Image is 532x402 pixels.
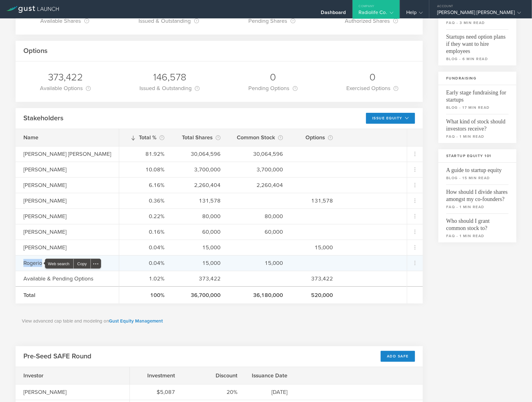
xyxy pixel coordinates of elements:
[127,228,164,236] div: 0.16%
[236,150,283,158] div: 30,064,596
[139,17,199,25] div: Issued & Outstanding
[437,9,521,19] div: [PERSON_NAME] [PERSON_NAME]
[236,181,283,189] div: 2,260,404
[236,259,283,267] div: 15,000
[446,233,509,239] small: faq - 1 min read
[23,352,91,361] h2: Pre-Seed SAFE Round
[139,71,200,84] div: 146,578
[299,291,333,299] div: 520,000
[446,105,509,110] small: blog - 17 min read
[438,85,516,114] a: Early stage fundraising for startupsblog - 17 min read
[359,9,393,19] div: Radiolife Co.
[180,150,221,158] div: 30,064,596
[23,150,127,158] div: [PERSON_NAME] [PERSON_NAME]
[22,318,417,325] p: View advanced cap table and modeling on
[446,213,509,232] span: Who should I grant common stock to?
[180,291,221,299] div: 36,700,000
[446,163,509,174] span: A guide to startup equity
[446,85,509,103] span: Early stage fundraising for startups
[366,113,415,124] button: Issue Equity
[180,197,221,205] div: 131,578
[127,275,164,283] div: 1.02%
[180,228,221,236] div: 60,000
[299,133,333,142] div: Options
[127,165,164,174] div: 10.08%
[249,84,298,93] div: Pending Options
[299,243,333,251] div: 15,000
[438,213,516,242] a: Who should I grant common stock to?faq - 1 min read
[438,163,516,184] a: A guide to startup equityblog - 15 min read
[321,9,346,19] div: Dashboard
[438,29,516,65] a: Startups need option plans if they want to hire employeesblog - 6 min read
[139,84,200,93] div: Issued & Outstanding
[180,181,221,189] div: 2,260,404
[236,212,283,220] div: 80,000
[249,17,295,25] div: Pending Shares
[23,291,127,299] div: Total
[23,133,127,141] div: Name
[45,259,73,268] span: Web search
[438,114,516,143] a: What kind of stock should investors receive?faq - 1 min read
[346,84,398,93] div: Exercised Options
[23,243,127,251] div: [PERSON_NAME]
[180,165,221,174] div: 3,700,000
[180,133,221,142] div: Total Shares
[446,56,509,62] small: blog - 6 min read
[381,351,415,362] div: Add SAFE
[236,133,283,142] div: Common Stock
[446,175,509,181] small: blog - 15 min read
[446,29,509,55] span: Startups need option plans if they want to hire employees
[40,71,91,84] div: 373,422
[127,212,164,220] div: 0.22%
[236,165,283,174] div: 3,700,000
[346,71,398,84] div: 0
[180,275,221,283] div: 373,422
[127,243,164,251] div: 0.04%
[23,259,127,267] div: Rogerio
[127,181,164,189] div: 6.16%
[40,84,91,93] div: Available Options
[127,291,164,299] div: 100%
[253,388,287,396] div: [DATE]
[109,318,163,324] a: Gust Equity Management
[438,184,516,213] a: How should I divide shares amongst my co-founders?faq - 1 min read
[23,388,86,396] div: [PERSON_NAME]
[406,9,423,19] div: Help
[446,204,509,210] small: faq - 1 min read
[23,114,63,123] h2: Stakeholders
[180,259,221,267] div: 15,000
[127,259,164,267] div: 0.04%
[127,197,164,205] div: 0.36%
[23,181,127,189] div: [PERSON_NAME]
[23,371,86,380] div: Investor
[180,243,221,251] div: 15,000
[138,371,175,380] div: Investment
[23,212,127,220] div: [PERSON_NAME]
[127,133,164,142] div: Total %
[191,371,237,380] div: Discount
[253,371,287,380] div: Issuance Date
[446,20,509,26] small: faq - 3 min read
[236,228,283,236] div: 60,000
[446,134,509,139] small: faq - 1 min read
[446,114,509,132] span: What kind of stock should investors receive?
[191,388,237,396] div: 20%
[180,212,221,220] div: 80,000
[74,259,90,268] div: Copy
[23,46,47,55] h2: Options
[23,228,127,236] div: [PERSON_NAME]
[299,197,333,205] div: 131,578
[23,165,127,174] div: [PERSON_NAME]
[299,275,333,283] div: 373,422
[236,291,283,299] div: 36,180,000
[249,71,298,84] div: 0
[127,150,164,158] div: 81.92%
[41,17,89,25] div: Available Shares
[438,149,516,163] h3: Startup Equity 101
[446,184,509,203] span: How should I divide shares amongst my co-founders?
[23,197,127,205] div: [PERSON_NAME]
[438,72,516,85] h3: Fundraising
[345,17,398,25] div: Authorized Shares
[138,388,175,396] div: $5,087
[23,275,127,283] div: Available & Pending Options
